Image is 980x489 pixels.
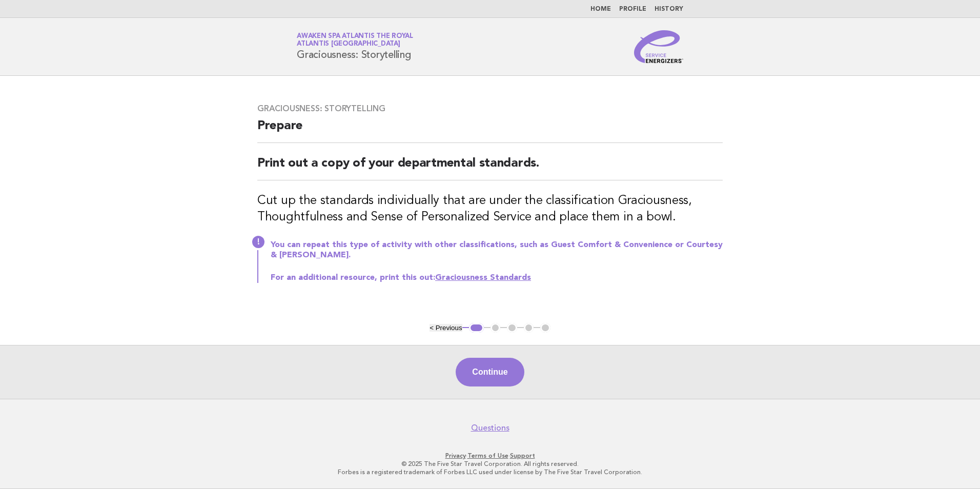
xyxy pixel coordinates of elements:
[655,6,683,12] a: History
[176,452,804,460] p: · ·
[271,273,723,283] p: For an additional resource, print this out:
[445,452,466,459] a: Privacy
[430,324,462,332] button: < Previous
[469,323,484,333] button: 1
[297,41,400,48] span: Atlantis [GEOGRAPHIC_DATA]
[176,460,804,468] p: © 2025 The Five Star Travel Corporation. All rights reserved.
[257,118,723,143] h2: Prepare
[467,452,508,459] a: Terms of Use
[435,274,531,282] a: Graciousness Standards
[619,6,646,12] a: Profile
[257,155,723,180] h2: Print out a copy of your departmental standards.
[297,33,413,60] h1: Graciousness: Storytelling
[510,452,535,459] a: Support
[297,33,413,47] a: Awaken SPA Atlantis the RoyalAtlantis [GEOGRAPHIC_DATA]
[590,6,611,12] a: Home
[257,193,723,226] h3: Cut up the standards individually that are under the classification Graciousness, Thoughtfulness ...
[257,104,723,114] h3: Graciousness: Storytelling
[271,240,723,260] p: You can repeat this type of activity with other classifications, such as Guest Comfort & Convenie...
[634,30,683,63] img: Service Energizers
[456,358,524,386] button: Continue
[471,423,509,433] a: Questions
[176,468,804,476] p: Forbes is a registered trademark of Forbes LLC used under license by The Five Star Travel Corpora...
